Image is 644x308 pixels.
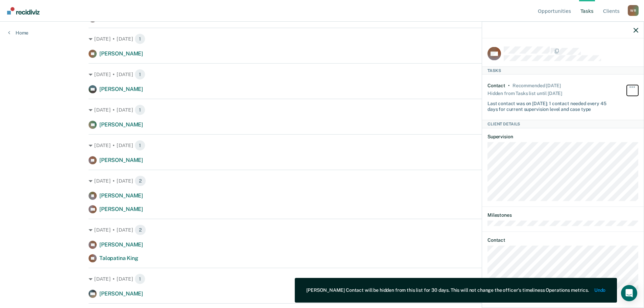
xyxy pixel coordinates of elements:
span: 2 [135,224,146,235]
span: 1 [135,104,145,115]
div: [DATE] • [DATE] [89,33,555,44]
dt: Supervision [487,134,638,139]
div: • [508,82,510,88]
div: Open Intercom Messenger [621,285,637,301]
span: [PERSON_NAME] [99,121,143,128]
dt: Contact [487,237,638,243]
div: [DATE] • [DATE] [89,274,555,284]
span: [PERSON_NAME] [99,206,143,212]
span: 2 [135,175,146,186]
span: [PERSON_NAME] [99,241,143,248]
span: [PERSON_NAME] [99,290,143,297]
span: 1 [135,33,145,44]
button: Undo [594,287,605,293]
div: Last contact was on [DATE]; 1 contact needed every 45 days for current supervision level and case... [487,98,613,112]
span: 1 [135,274,145,284]
span: 1 [135,140,145,151]
div: Contact [487,82,505,88]
div: [DATE] • [DATE] [89,69,555,80]
span: [PERSON_NAME] [99,86,143,92]
div: Client Details [482,120,644,128]
div: Tasks [482,66,644,74]
dt: Milestones [487,212,638,218]
a: Home [8,30,28,36]
div: [DATE] • [DATE] [89,175,555,186]
div: [DATE] • [DATE] [89,140,555,151]
span: Talopatina King [99,255,138,261]
img: Recidiviz [7,7,40,15]
div: Hidden from Tasks list until [DATE] [487,88,562,98]
span: 1 [135,69,145,80]
div: [PERSON_NAME] Contact will be hidden from this list for 30 days. This will not change the officer... [306,287,589,293]
div: Recommended 24 days ago [512,82,560,88]
button: Profile dropdown button [628,5,639,16]
div: W R [628,5,639,16]
span: [PERSON_NAME] [99,192,143,199]
span: [PERSON_NAME] [99,50,143,57]
div: [DATE] • [DATE] [89,224,555,235]
span: [PERSON_NAME] [99,157,143,163]
div: [DATE] • [DATE] [89,104,555,115]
